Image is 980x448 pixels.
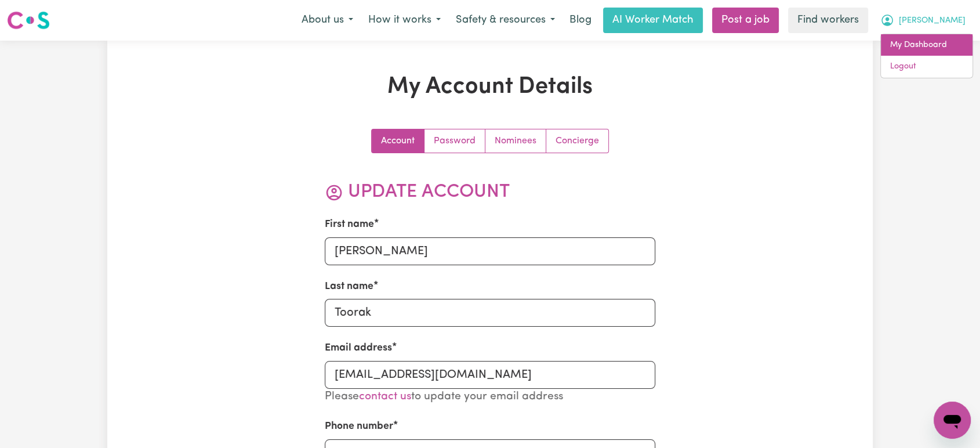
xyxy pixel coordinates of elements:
[325,217,374,232] label: First name
[712,8,779,33] a: Post a job
[424,129,485,153] a: Update your password
[325,181,656,203] h2: Update Account
[361,8,448,32] button: How it works
[546,129,608,153] a: Update account manager
[325,299,656,327] input: e.g. Childs
[485,129,546,153] a: Update your nominees
[325,341,392,356] label: Email address
[325,419,393,434] label: Phone number
[325,237,656,265] input: e.g. Beth
[873,8,973,32] button: My Account
[242,73,738,101] h1: My Account Details
[7,10,50,31] img: Careseekers logo
[294,8,361,32] button: About us
[325,361,656,389] input: e.g. beth.childs@gmail.com
[372,129,424,153] a: Update your account
[7,7,50,34] a: Careseekers logo
[562,8,598,33] a: Blog
[603,8,703,33] a: AI Worker Match
[448,8,562,32] button: Safety & resources
[325,279,373,294] label: Last name
[934,402,971,439] iframe: Button to launch messaging window
[788,8,868,33] a: Find workers
[359,391,411,402] a: contact us
[881,34,972,56] a: My Dashboard
[899,15,966,27] span: [PERSON_NAME]
[880,34,973,78] div: My Account
[881,56,972,78] a: Logout
[325,389,656,406] p: Please to update your email address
